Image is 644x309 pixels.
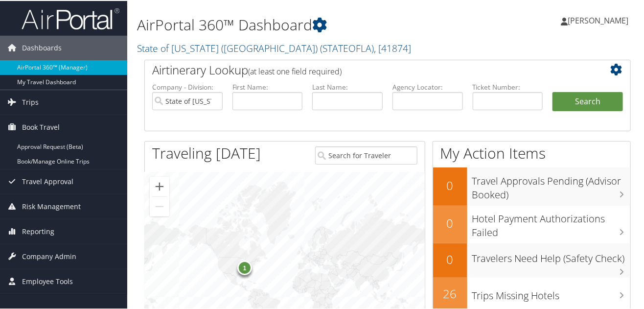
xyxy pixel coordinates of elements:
h2: 26 [433,285,467,301]
h3: Hotel Payment Authorizations Failed [472,206,630,238]
h2: 0 [433,250,467,267]
a: 0Travelers Need Help (Safety Check) [433,242,630,277]
span: Risk Management [22,193,81,218]
span: Dashboards [22,35,62,59]
label: Agency Locator: [392,81,463,91]
h3: Travelers Need Help (Safety Check) [472,246,630,264]
button: Search [552,91,623,111]
a: State of [US_STATE] ([GEOGRAPHIC_DATA]) [137,41,411,54]
a: 0Travel Approvals Pending (Advisor Booked) [433,166,630,204]
button: Zoom in [150,176,169,195]
span: Company Admin [22,243,76,268]
div: 1 [237,260,252,274]
h2: 0 [433,176,467,193]
span: Trips [22,89,39,114]
label: Last Name: [312,81,383,91]
h2: 0 [433,214,467,231]
img: airportal-logo.png [22,6,119,29]
h3: Travel Approvals Pending (Advisor Booked) [472,168,630,201]
span: ( STATEOFLA ) [320,41,374,54]
a: 0Hotel Payment Authorizations Failed [433,205,630,242]
span: Travel Approval [22,168,73,193]
span: Reporting [22,218,54,243]
input: Search for Traveler [315,145,417,164]
h1: Traveling [DATE] [152,142,261,163]
h1: My Action Items [433,142,630,163]
h1: AirPortal 360™ Dashboard [137,14,471,34]
h2: Airtinerary Lookup [152,61,582,77]
span: , [ 41874 ] [374,41,411,54]
button: Zoom out [150,196,169,215]
label: Ticket Number: [473,81,543,91]
label: Company - Division: [152,81,223,91]
span: (at least one field required) [248,65,342,76]
a: [PERSON_NAME] [561,5,638,34]
span: [PERSON_NAME] [568,14,628,25]
h3: Trips Missing Hotels [472,283,630,302]
span: Book Travel [22,114,60,139]
label: First Name: [232,81,303,91]
span: Employee Tools [22,268,73,293]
